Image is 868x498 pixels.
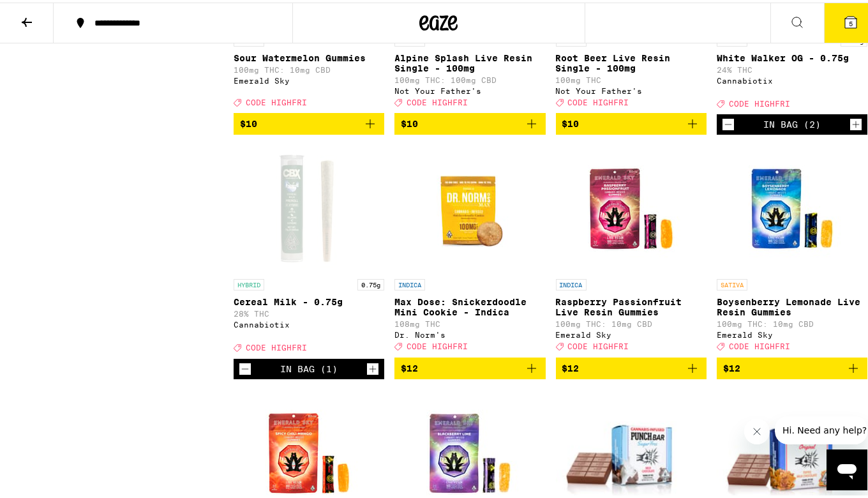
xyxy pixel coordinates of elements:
span: CODE HIGHFRI [568,340,629,349]
div: Emerald Sky [234,74,384,82]
p: Raspberry Passionfruit Live Resin Gummies [556,294,707,315]
a: Open page for Max Dose: Snickerdoodle Mini Cookie - Indica from Dr. Norm's [394,142,545,354]
p: 100mg THC: 10mg CBD [556,317,707,326]
div: In Bag (2) [763,117,821,127]
div: Dr. Norm's [394,328,545,336]
span: CODE HIGHFRI [246,342,307,350]
button: Add to bag [394,355,545,377]
iframe: Message from company [775,414,867,442]
p: Boysenberry Lemonade Live Resin Gummies [717,294,867,315]
span: 5 [849,17,853,25]
p: INDICA [556,276,587,288]
span: $10 [240,116,257,126]
button: Add to bag [717,355,867,377]
span: $12 [723,361,740,371]
p: 100mg THC: 10mg CBD [717,317,867,326]
p: Max Dose: Snickerdoodle Mini Cookie - Indica [394,294,545,315]
div: In Bag (1) [280,361,338,372]
p: 28% THC [234,307,384,315]
p: 100mg THC: 100mg CBD [394,73,545,82]
button: Add to bag [394,110,545,132]
p: Sour Watermelon Gummies [234,50,384,61]
span: CODE HIGHFRI [729,97,790,105]
div: Cannabiotix [234,318,384,326]
a: Open page for Boysenberry Lemonade Live Resin Gummies from Emerald Sky [717,142,867,354]
img: Emerald Sky - Boysenberry Lemonade Live Resin Gummies [728,142,856,270]
p: White Walker OG - 0.75g [717,50,867,61]
span: $12 [401,361,418,371]
button: Increment [849,116,862,128]
div: Cannabiotix [717,74,867,82]
p: Cereal Milk - 0.75g [234,294,384,305]
span: CODE HIGHFRI [407,340,468,349]
img: Dr. Norm's - Max Dose: Snickerdoodle Mini Cookie - Indica [406,142,534,270]
iframe: Button to launch messaging window [827,447,867,488]
p: 24% THC [717,63,867,72]
p: SATIVA [717,276,747,288]
button: Add to bag [556,355,707,377]
p: 100mg THC [556,73,707,82]
p: INDICA [394,276,425,288]
span: $10 [401,116,418,126]
span: CODE HIGHFRI [729,340,790,349]
p: 0.75g [357,276,384,288]
div: Not Your Father's [394,84,545,93]
p: Alpine Splash Live Resin Single - 100mg [394,50,545,71]
button: Increment [366,360,379,373]
span: $12 [562,361,580,371]
span: CODE HIGHFRI [407,96,468,104]
div: Emerald Sky [556,328,707,336]
iframe: Close message [744,416,770,442]
p: 108mg THC [394,317,545,326]
div: Not Your Father's [556,84,707,93]
p: 100mg THC: 10mg CBD [234,63,384,72]
button: Decrement [722,116,735,128]
button: Add to bag [234,110,384,132]
span: CODE HIGHFRI [246,96,307,104]
p: Root Beer Live Resin Single - 100mg [556,50,707,71]
div: Emerald Sky [717,328,867,336]
button: Decrement [239,360,251,373]
a: Open page for Raspberry Passionfruit Live Resin Gummies from Emerald Sky [556,142,707,354]
span: CODE HIGHFRI [568,96,629,104]
button: Add to bag [556,110,707,132]
p: HYBRID [234,276,264,288]
img: Emerald Sky - Raspberry Passionfruit Live Resin Gummies [567,142,695,270]
span: $10 [562,116,580,126]
a: Open page for Cereal Milk - 0.75g from Cannabiotix [234,142,384,356]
